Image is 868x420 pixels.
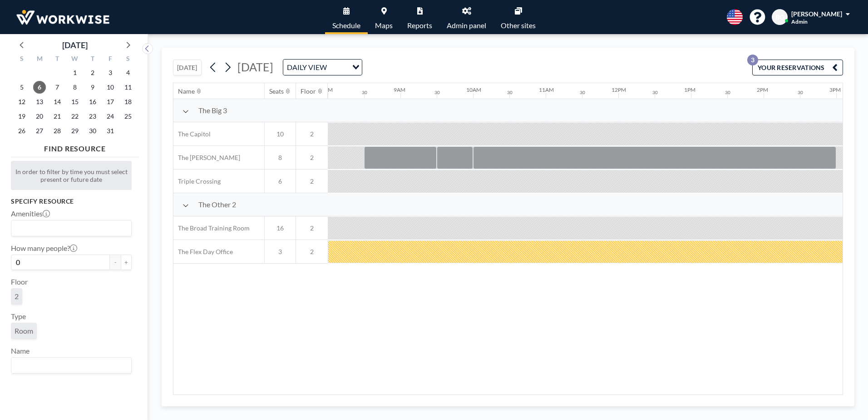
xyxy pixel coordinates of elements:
[11,220,131,236] div: Search for option
[104,95,117,108] span: Friday, October 17, 2025
[11,140,139,153] h4: FIND RESOURCE
[237,60,273,74] span: [DATE]
[265,130,296,138] span: 10
[12,222,126,234] input: Search for option
[198,200,236,209] span: The Other 2
[84,54,101,65] div: T
[69,66,81,79] span: Wednesday, October 1, 2025
[296,130,328,138] span: 2
[86,110,99,123] span: Thursday, October 23, 2025
[122,95,134,108] span: Saturday, October 18, 2025
[11,197,132,205] h3: Specify resource
[296,248,328,256] span: 2
[362,90,367,95] div: 30
[330,61,347,73] input: Search for option
[775,13,784,21] span: BO
[86,95,99,108] span: Thursday, October 16, 2025
[104,81,117,94] span: Friday, October 10, 2025
[725,90,730,95] div: 30
[122,110,134,123] span: Saturday, October 25, 2025
[69,110,81,123] span: Wednesday, October 22, 2025
[62,39,88,51] div: [DATE]
[11,346,30,355] label: Name
[269,87,284,95] div: Seats
[13,54,31,65] div: S
[33,95,46,108] span: Monday, October 13, 2025
[15,8,111,26] img: organization-logo
[110,255,121,270] button: -
[11,277,28,286] label: Floor
[69,81,81,94] span: Wednesday, October 8, 2025
[178,87,195,95] div: Name
[394,86,405,93] div: 9AM
[580,90,585,95] div: 30
[265,248,296,256] span: 3
[791,10,842,18] span: [PERSON_NAME]
[265,154,296,162] span: 8
[173,224,250,232] span: The Broad Training Room
[285,61,329,73] span: DAILY VIEW
[12,360,126,371] input: Search for option
[33,125,46,137] span: Monday, October 27, 2025
[829,86,841,93] div: 3PM
[104,66,117,79] span: Friday, October 3, 2025
[101,54,119,65] div: F
[332,22,360,29] span: Schedule
[122,66,134,79] span: Saturday, October 4, 2025
[798,90,803,95] div: 30
[507,90,513,95] div: 30
[466,86,481,93] div: 10AM
[86,81,99,94] span: Thursday, October 9, 2025
[66,54,84,65] div: W
[11,244,77,253] label: How many people?
[31,54,49,65] div: M
[51,125,64,137] span: Tuesday, October 28, 2025
[11,161,132,190] div: In order to filter by time you must select present or future date
[121,255,132,270] button: +
[747,55,758,65] p: 3
[283,60,362,75] div: Search for option
[69,95,81,108] span: Wednesday, October 15, 2025
[265,224,296,232] span: 16
[33,81,46,94] span: Monday, October 6, 2025
[69,125,81,137] span: Wednesday, October 29, 2025
[15,110,28,123] span: Sunday, October 19, 2025
[173,60,202,75] button: [DATE]
[684,86,695,93] div: 1PM
[173,130,211,138] span: The Capitol
[15,292,19,300] span: 2
[434,90,440,95] div: 30
[296,177,328,185] span: 2
[51,81,64,94] span: Tuesday, October 7, 2025
[652,90,658,95] div: 30
[198,106,227,115] span: The Big 3
[539,86,554,93] div: 11AM
[86,125,99,137] span: Thursday, October 30, 2025
[173,154,240,162] span: The [PERSON_NAME]
[51,110,64,123] span: Tuesday, October 21, 2025
[51,95,64,108] span: Tuesday, October 14, 2025
[122,81,134,94] span: Saturday, October 11, 2025
[752,60,843,75] button: YOUR RESERVATIONS3
[33,110,46,123] span: Monday, October 20, 2025
[757,86,768,93] div: 2PM
[612,86,626,93] div: 12PM
[104,110,117,123] span: Friday, October 24, 2025
[173,248,233,256] span: The Flex Day Office
[301,87,316,95] div: Floor
[15,81,28,94] span: Sunday, October 5, 2025
[15,326,33,335] span: Room
[296,154,328,162] span: 2
[15,95,28,108] span: Sunday, October 12, 2025
[173,177,221,185] span: Triple Crossing
[407,22,432,29] span: Reports
[375,22,393,29] span: Maps
[296,224,328,232] span: 2
[104,125,117,137] span: Friday, October 31, 2025
[49,54,66,65] div: T
[119,54,137,65] div: S
[501,22,536,29] span: Other sites
[791,18,808,25] span: Admin
[11,209,50,218] label: Amenities
[265,177,296,185] span: 6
